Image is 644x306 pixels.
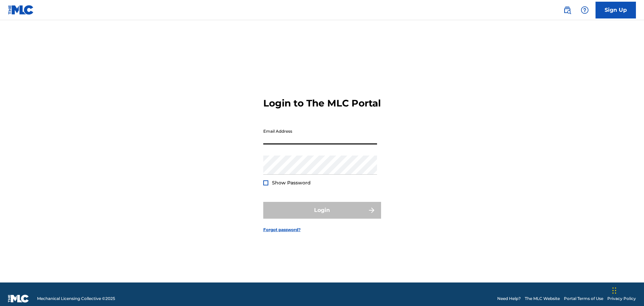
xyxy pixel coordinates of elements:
[596,2,636,18] a: Sign Up
[612,280,616,301] div: Drag
[272,180,311,186] span: Show Password
[8,295,29,303] img: logo
[525,296,560,302] a: The MLC Website
[263,97,381,109] h3: Login to The MLC Portal
[578,3,591,17] div: Help
[610,274,644,306] iframe: Chat Widget
[564,296,603,302] a: Portal Terms of Use
[607,296,636,302] a: Privacy Policy
[581,6,589,14] img: help
[8,5,34,15] img: MLC Logo
[563,6,571,14] img: search
[263,227,301,233] a: Forgot password?
[561,3,574,17] a: Public Search
[497,296,521,302] a: Need Help?
[37,296,115,302] span: Mechanical Licensing Collective © 2025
